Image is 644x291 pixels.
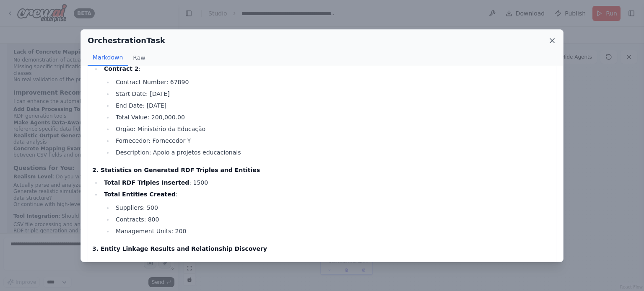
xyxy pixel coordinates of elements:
[104,261,156,268] strong: Linkage Results
[104,260,552,270] p: :
[101,178,552,188] li: : 1500
[113,136,552,146] li: Fornecedor: Fornecedor Y
[104,191,176,198] strong: Total Entities Created
[128,50,150,66] button: Raw
[104,65,139,72] strong: Contract 2
[113,124,552,134] li: Orgão: Ministério da Educação
[101,189,552,236] li: :
[92,245,552,253] h4: 3. Entity Linkage Results and Relationship Discovery
[113,112,552,122] li: Total Value: 200,000.00
[92,166,552,174] h4: 2. Statistics on Generated RDF Triples and Entities
[113,100,552,111] li: End Date: [DATE]
[113,147,552,157] li: Description: Apoio a projetos educacionais
[104,179,189,186] strong: Total RDF Triples Inserted
[113,77,552,87] li: Contract Number: 67890
[104,64,552,74] p: :
[88,50,128,66] button: Markdown
[113,203,552,213] li: Suppliers: 500
[88,35,165,46] h2: OrchestrationTask
[113,89,552,99] li: Start Date: [DATE]
[113,214,552,224] li: Contracts: 800
[113,226,552,236] li: Management Units: 200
